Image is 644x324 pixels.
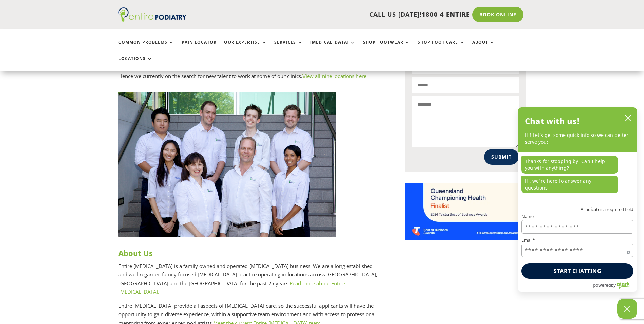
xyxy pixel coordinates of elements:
p: * indicates a required field [521,207,633,212]
input: Email [521,244,633,257]
strong: About Us [118,248,153,258]
span: Required field [627,249,630,253]
button: Close Chatbox [617,299,637,319]
p: Hence we currently on the search for new talent to work at some of our clinics. [118,72,383,81]
a: Services [274,40,303,55]
a: [MEDICAL_DATA] [310,40,355,55]
div: olark chatbox [518,107,637,292]
a: Book Online [472,7,523,22]
a: Shop Foot Care [418,40,465,55]
div: chat [518,152,637,199]
p: Hi, we're here to answer any questions [521,176,618,193]
h2: Chat with us! [525,114,580,128]
p: Thanks for stopping by! Can I help you with anything? [521,156,618,174]
label: Email* [521,238,633,242]
label: Name [521,214,633,219]
a: Powered by Olark [593,279,637,292]
button: Submit [484,149,519,165]
img: Telstra Business Awards QLD State Finalist - Championing Health Category [405,183,526,240]
button: close chatbox [623,113,633,123]
a: Our Expertise [224,40,267,55]
span: 1800 4 ENTIRE [422,10,470,18]
p: CALL US [DATE]! [213,10,470,19]
a: Entire Podiatry [118,16,186,23]
button: Start chatting [521,263,633,279]
input: Name [521,220,633,234]
a: Locations [118,56,152,71]
a: Telstra Business Awards QLD State Finalist - Championing Health Category [405,234,526,241]
a: Pain Locator [182,40,217,55]
a: About [472,40,495,55]
img: logo (1) [118,7,186,22]
img: Entire Podiatry podiatrist team with owners Anike and Chris Hope [118,92,336,237]
p: Hi! Let’s get some quick info so we can better serve you: [525,132,630,146]
a: View all nine locations here. [302,73,368,79]
span: powered [593,281,611,289]
a: Common Problems [118,40,174,55]
a: Shop Footwear [363,40,410,55]
span: by [611,281,616,289]
p: Entire [MEDICAL_DATA] is a family owned and operated [MEDICAL_DATA] business. We are a long estab... [118,262,383,302]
